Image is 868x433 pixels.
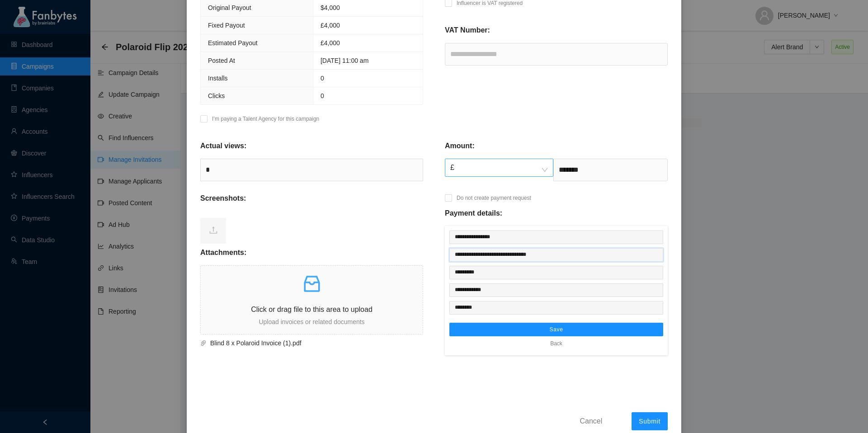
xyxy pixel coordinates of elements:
[200,193,246,204] p: Screenshots:
[201,304,423,315] p: Click or drag file to this area to upload
[321,57,368,64] span: [DATE] 11:00 am
[445,208,502,219] p: Payment details:
[200,340,207,346] span: paper-clip
[208,4,251,11] span: Original Payout
[549,326,563,333] span: Save
[201,266,423,334] span: inboxClick or drag file to this area to uploadUpload invoices or related documents
[301,273,323,295] span: inbox
[208,57,235,64] span: Posted At
[450,159,548,176] span: £
[321,4,340,11] span: $ 4,000
[208,22,245,29] span: Fixed Payout
[321,92,324,99] span: 0
[208,39,258,47] span: Estimated Payout
[639,418,660,425] span: Submit
[457,193,531,202] p: Do not create payment request
[321,39,340,47] span: £4,000
[208,92,225,99] span: Clicks
[573,414,609,428] button: Cancel
[445,141,475,151] p: Amount:
[200,247,246,258] p: Attachments:
[321,75,324,82] span: 0
[632,412,668,430] button: Submit
[445,25,490,36] p: VAT Number:
[212,114,319,123] p: I’m paying a Talent Agency for this campaign
[208,75,228,82] span: Installs
[201,317,423,327] p: Upload invoices or related documents
[207,338,412,348] span: Blind 8 x Polaroid Invoice (1).pdf
[321,22,340,29] span: £4,000
[543,336,569,351] button: Back
[580,415,602,427] span: Cancel
[200,141,246,151] p: Actual views:
[449,323,663,336] button: Save
[550,339,562,348] span: Back
[209,226,218,235] span: upload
